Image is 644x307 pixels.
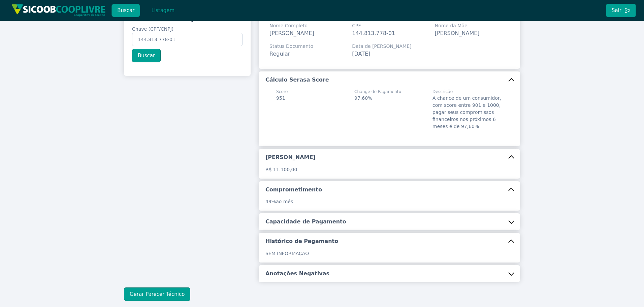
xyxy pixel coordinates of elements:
span: Change de Pagamento [354,89,401,95]
input: Chave (CPF/CNPJ) [132,33,243,46]
h5: Cálculo Serasa Score [265,76,329,84]
button: Gerar Parecer Técnico [124,287,190,301]
span: SEM INFORMAÇÃO [265,251,309,256]
h5: [PERSON_NAME] [265,154,316,161]
span: Score [276,89,288,95]
button: Comprometimento [259,181,520,198]
button: Sair [606,4,636,17]
span: R$ 11.100,00 [265,167,297,172]
span: Nome da Mãe [435,22,480,29]
span: 951 [276,95,285,101]
span: 144.813.778-01 [352,30,395,36]
button: Capacidade de Pagamento [259,213,520,230]
span: A chance de um consumidor, com score entre 901 e 1000, pagar seus compromissos financeiros nos pr... [432,95,501,129]
span: 97,60% [354,95,372,101]
span: 49% [265,199,276,204]
span: [DATE] [352,51,370,57]
button: Listagem [146,4,180,17]
span: [PERSON_NAME] [269,30,314,36]
img: img/sicoob_cooplivre.png [11,4,106,17]
h5: Capacidade de Pagamento [265,218,346,225]
span: [PERSON_NAME] [435,30,480,36]
p: ao mês [265,198,513,205]
h5: Comprometimento [265,186,322,193]
span: Status Documento [269,43,313,50]
span: Descrição [432,89,503,95]
button: Cálculo Serasa Score [259,71,520,88]
span: Data de [PERSON_NAME] [352,43,411,50]
button: Histórico de Pagamento [259,233,520,250]
h5: Anotações Negativas [265,270,329,277]
button: Buscar [132,49,161,62]
button: Anotações Negativas [259,265,520,282]
span: Regular [269,51,290,57]
button: Buscar [111,4,140,17]
button: [PERSON_NAME] [259,149,520,166]
h5: Histórico de Pagamento [265,238,338,245]
span: CPF [352,22,395,29]
span: Chave (CPF/CNPJ) [132,26,173,32]
span: Nome Completo [269,22,314,29]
